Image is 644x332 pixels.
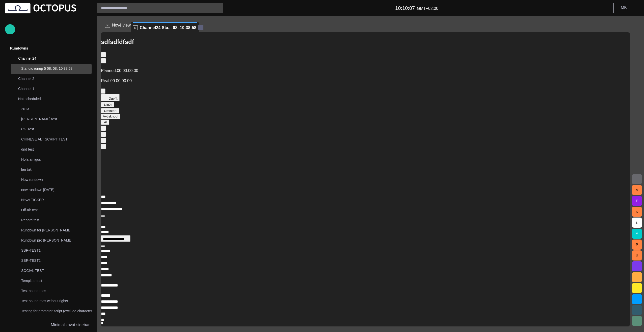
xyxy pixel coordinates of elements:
[10,46,28,51] p: Rundowns
[11,125,92,135] div: CG Test
[101,68,630,74] p: Planned: 00:00:00:00
[101,114,120,119] button: Vytisknout
[21,309,95,314] p: Testing for prompter script (exclude characters)
[617,3,641,12] button: MK
[632,250,642,260] button: U
[112,22,131,28] span: Nové view
[101,37,630,46] h2: sdfsdfdfsdf
[21,218,92,223] p: Record test
[21,197,92,202] p: News TICKER
[21,167,92,172] p: len tak
[632,185,642,195] button: A
[131,22,199,32] div: RChannel24 Sta... 08. 10:38:58
[51,322,90,328] p: Minimalizovat sidebar
[11,205,92,216] div: Off-air test
[11,185,92,195] div: new rundown [DATE]
[101,94,120,101] button: Zavřít
[21,228,92,233] p: Rundown for [PERSON_NAME]
[632,229,642,239] button: M
[11,145,92,155] div: dnd test
[11,246,92,256] div: SBR-TEST1
[417,6,438,12] p: GMT+02:00
[11,236,92,246] div: Rundown pro [PERSON_NAME]
[18,96,82,101] p: Not scheduled
[632,196,642,206] button: F
[105,22,131,32] div: NNové view
[11,155,92,165] div: Hola amigos
[21,106,92,111] p: 2013
[11,226,92,236] div: Rundown for [PERSON_NAME]
[101,102,114,107] button: Uložit
[21,268,92,273] p: SOCIAL TEST
[621,5,627,11] p: M K
[133,25,138,30] p: R
[103,114,118,118] span: Vytisknout
[11,286,92,296] div: Test bound mos
[11,114,92,125] div: [PERSON_NAME] test
[11,64,92,74] div: Standic runup 5 08. 08. 10:38:58
[21,288,92,293] p: Test bound mos
[21,147,92,152] p: dnd test
[11,216,92,226] div: Record test
[104,109,117,113] span: Umístění
[104,120,107,124] span: AI
[11,256,92,266] div: SBR-TEST2
[21,278,92,283] p: Template test
[101,78,630,84] p: Real: 00:00:00:00
[109,97,118,101] span: Zavřít
[21,258,92,263] p: SBR-TEST2
[101,120,109,125] button: AI
[11,165,92,175] div: len tak
[140,25,196,30] span: Channel24 Sta... 08. 10:38:58
[11,317,92,327] div: Testing one2
[11,135,92,145] div: CHINESE ALT SCRIPT TEST
[11,306,92,317] div: Testing for prompter script (exclude characters)
[21,207,92,212] p: Off-air test
[21,177,92,182] p: New rundown
[21,298,92,303] p: Test bound mos without rights
[104,103,112,107] span: Uložit
[21,238,92,243] p: Rundown pro [PERSON_NAME]
[632,240,642,250] button: P
[21,187,92,192] p: new rundown [DATE]
[21,127,92,132] p: CG Test
[21,157,92,162] p: Hola amigos
[18,76,82,81] p: Channel 2
[21,116,92,122] p: [PERSON_NAME] test
[632,207,642,217] button: K
[5,320,92,330] button: Minimalizovat sidebar
[11,266,92,276] div: SOCIAL TEST
[11,175,92,185] div: New rundown
[18,86,82,91] p: Channel 1
[21,137,92,142] p: CHINESE ALT SCRIPT TEST
[5,3,76,13] img: Octopus News Room
[21,248,92,253] p: SBR-TEST1
[11,276,92,286] div: Template test
[11,296,92,306] div: Test bound mos without rights
[21,66,92,71] p: Standic runup 5 08. 08. 10:38:58
[11,104,92,114] div: 2013
[632,218,642,228] button: L
[11,195,92,205] div: News TICKER
[18,56,82,61] p: Channel 24
[395,4,415,12] h6: 10:10:07
[101,108,119,113] button: Umístění
[21,319,92,324] p: Testing one2
[105,23,110,28] p: N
